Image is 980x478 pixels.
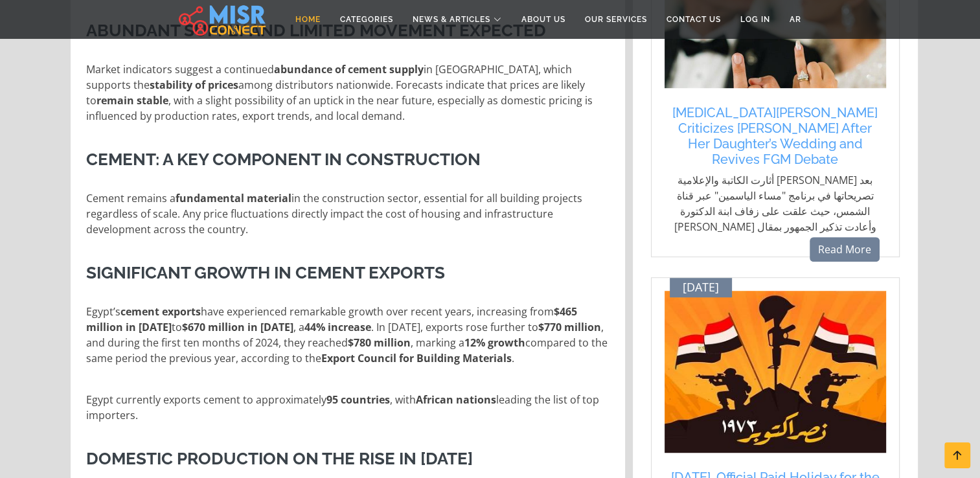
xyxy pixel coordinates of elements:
[86,304,577,334] strong: $465 million in [DATE]
[810,237,880,262] a: Read More
[671,105,880,167] a: [MEDICAL_DATA][PERSON_NAME] Criticizes [PERSON_NAME] After Her Daughter’s Wedding and Revives FGM...
[97,93,168,108] strong: remain stable
[575,7,657,32] a: Our Services
[86,190,612,237] p: Cement remains a in the construction sector, essential for all building projects regardless of sc...
[182,320,293,334] strong: $670 million in [DATE]
[86,150,612,170] h3: Cement: A Key Component in Construction
[286,7,330,32] a: Home
[731,7,780,32] a: Log in
[671,172,880,250] p: أثارت الكاتبة والإعلامية [PERSON_NAME] بعد تصريحاتها في برنامج "مساء الياسمين" عبر قناة الشمس، حي...
[326,393,390,407] strong: 95 countries
[413,14,490,25] span: News & Articles
[86,263,612,283] h3: Significant Growth in Cement Exports
[86,392,612,423] p: Egypt currently exports cement to approximately , with leading the list of top importers.
[538,320,601,334] strong: $770 million
[403,7,512,32] a: News & Articles
[512,7,575,32] a: About Us
[330,7,403,32] a: Categories
[665,291,886,453] img: وزارة العمل تعلن الخميس 9 أكتوبر 2025 إجازة رسمية للقطاع الخاص بمناسبة ذكرى 6 أكتوبر
[348,336,411,350] strong: $780 million
[120,304,201,319] strong: cement exports
[86,62,612,124] p: Market indicators suggest a continued in [GEOGRAPHIC_DATA], which supports the among distributors...
[86,449,612,469] h3: Domestic Production on the Rise in [DATE]
[179,3,266,36] img: main.misr_connect
[780,7,811,32] a: AR
[657,7,731,32] a: Contact Us
[150,78,238,92] strong: stability of prices
[321,351,512,365] strong: Export Council for Building Materials
[176,191,291,205] strong: fundamental material
[464,336,525,350] strong: 12% growth
[86,304,612,366] p: Egypt’s have experienced remarkable growth over recent years, increasing from to , a . In [DATE],...
[683,280,719,295] span: [DATE]
[304,320,371,334] strong: 44% increase
[274,62,424,76] strong: abundance of cement supply
[416,393,496,407] strong: African nations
